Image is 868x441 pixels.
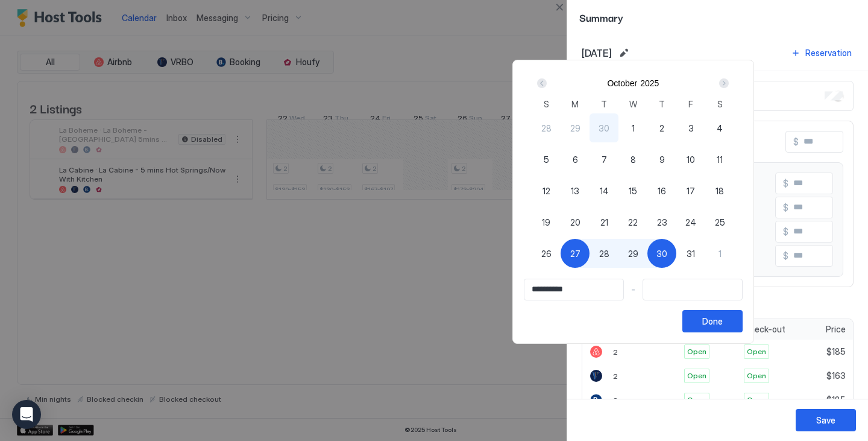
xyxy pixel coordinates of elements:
button: 25 [705,208,734,236]
button: 2025 [640,78,659,88]
button: 19 [532,208,561,236]
span: 1 [632,122,635,135]
span: 31 [687,247,695,260]
span: 28 [599,247,609,260]
span: 25 [715,216,725,229]
button: 30 [590,113,618,142]
span: 7 [602,153,607,166]
button: Next [715,76,731,90]
span: 28 [541,122,552,135]
button: 10 [676,145,705,174]
button: 14 [590,176,618,205]
span: 18 [715,185,724,197]
button: 21 [590,208,618,236]
input: Input Field [524,279,623,300]
span: 29 [628,247,638,260]
span: 6 [573,153,578,166]
button: 15 [618,176,647,205]
button: 29 [561,113,590,142]
span: S [544,98,549,110]
span: - [631,284,635,295]
button: 7 [590,145,618,174]
button: 3 [676,113,705,142]
div: Open Intercom Messenger [12,400,41,429]
span: 23 [657,216,667,229]
button: Done [682,310,743,332]
button: 12 [532,176,561,205]
span: 22 [628,216,638,229]
span: 12 [542,185,550,197]
span: 27 [570,247,580,260]
span: 14 [600,185,609,197]
span: 29 [570,122,580,135]
span: T [659,98,665,110]
span: 2 [659,122,664,135]
button: 9 [647,145,676,174]
button: 24 [676,208,705,236]
button: 16 [647,176,676,205]
button: 1 [618,113,647,142]
input: Input Field [643,279,742,300]
button: 4 [705,113,734,142]
span: 8 [631,153,636,166]
span: 10 [687,153,695,166]
button: 29 [618,239,647,268]
span: 5 [544,153,549,166]
div: Done [702,315,723,328]
span: 19 [542,216,550,229]
button: 2 [647,113,676,142]
button: October [607,78,637,88]
button: 31 [676,239,705,268]
span: S [717,98,723,110]
span: 17 [687,185,695,197]
button: 27 [561,239,590,268]
button: 17 [676,176,705,205]
span: 3 [688,122,694,135]
span: T [601,98,607,110]
button: 13 [561,176,590,205]
button: 22 [618,208,647,236]
button: 26 [532,239,561,268]
button: 1 [705,239,734,268]
button: 28 [532,113,561,142]
span: 30 [656,247,667,260]
span: F [688,98,693,110]
span: 15 [629,185,637,197]
span: 9 [659,153,665,166]
span: 1 [719,247,722,260]
span: 16 [658,185,666,197]
span: W [629,98,637,110]
span: 13 [571,185,579,197]
button: Prev [535,76,551,90]
button: 18 [705,176,734,205]
button: 5 [532,145,561,174]
span: 20 [570,216,580,229]
span: 24 [685,216,696,229]
span: 4 [717,122,723,135]
button: 11 [705,145,734,174]
span: 30 [599,122,609,135]
span: 21 [600,216,608,229]
span: M [571,98,579,110]
button: 20 [561,208,590,236]
button: 23 [647,208,676,236]
button: 8 [618,145,647,174]
button: 30 [647,239,676,268]
button: 28 [590,239,618,268]
span: 11 [717,153,723,166]
span: 26 [541,247,552,260]
button: 6 [561,145,590,174]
